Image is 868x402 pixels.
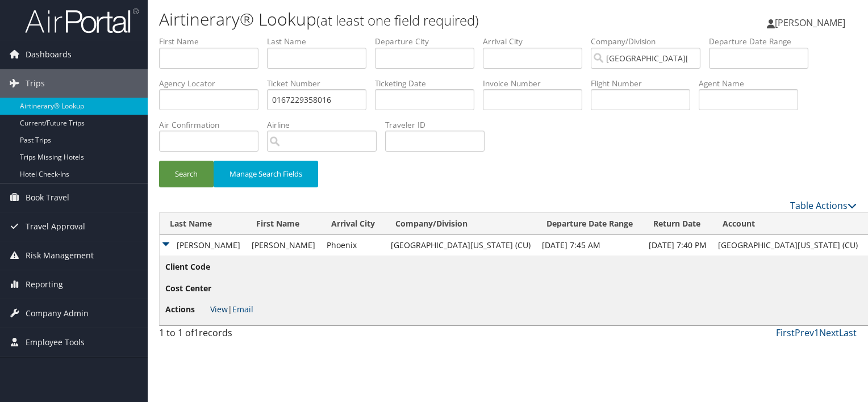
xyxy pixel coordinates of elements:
[165,282,211,295] span: Cost Center
[210,304,228,315] a: View
[790,199,857,212] a: Table Actions
[26,270,63,299] span: Reporting
[712,235,863,256] td: [GEOGRAPHIC_DATA][US_STATE] (CU)
[194,326,199,339] span: 1
[699,78,807,89] label: Agent Name
[375,36,483,47] label: Departure City
[26,299,89,328] span: Company Admin
[214,161,318,187] button: Manage Search Fields
[159,36,267,47] label: First Name
[385,213,536,235] th: Company/Division
[160,235,246,256] td: [PERSON_NAME]
[267,119,385,131] label: Airline
[385,119,493,131] label: Traveler ID
[483,36,591,47] label: Arrival City
[591,36,709,47] label: Company/Division
[26,40,72,69] span: Dashboards
[536,213,643,235] th: Departure Date Range: activate to sort column ascending
[591,78,699,89] label: Flight Number
[536,235,643,256] td: [DATE] 7:45 AM
[795,326,814,339] a: Prev
[839,326,857,339] a: Last
[267,78,375,89] label: Ticket Number
[159,119,267,131] label: Air Confirmation
[26,328,85,357] span: Employee Tools
[26,69,45,98] span: Trips
[776,326,795,339] a: First
[316,11,479,30] small: (at least one field required)
[814,326,819,339] a: 1
[712,213,863,235] th: Account: activate to sort column ascending
[321,235,385,256] td: Phoenix
[767,6,857,40] a: [PERSON_NAME]
[25,7,139,34] img: airportal-logo.png
[246,213,321,235] th: First Name: activate to sort column ascending
[26,183,69,212] span: Book Travel
[210,304,253,315] span: |
[643,235,712,256] td: [DATE] 7:40 PM
[165,303,208,316] span: Actions
[26,241,94,270] span: Risk Management
[267,36,375,47] label: Last Name
[159,161,214,187] button: Search
[775,16,845,29] span: [PERSON_NAME]
[159,326,321,345] div: 1 to 1 of records
[232,304,253,315] a: Email
[26,212,85,241] span: Travel Approval
[483,78,591,89] label: Invoice Number
[643,213,712,235] th: Return Date: activate to sort column ascending
[246,235,321,256] td: [PERSON_NAME]
[160,213,246,235] th: Last Name: activate to sort column ascending
[165,261,210,273] span: Client Code
[321,213,385,235] th: Arrival City: activate to sort column ascending
[709,36,817,47] label: Departure Date Range
[375,78,483,89] label: Ticketing Date
[819,326,839,339] a: Next
[159,78,267,89] label: Agency Locator
[385,235,536,256] td: [GEOGRAPHIC_DATA][US_STATE] (CU)
[159,7,624,31] h1: Airtinerary® Lookup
